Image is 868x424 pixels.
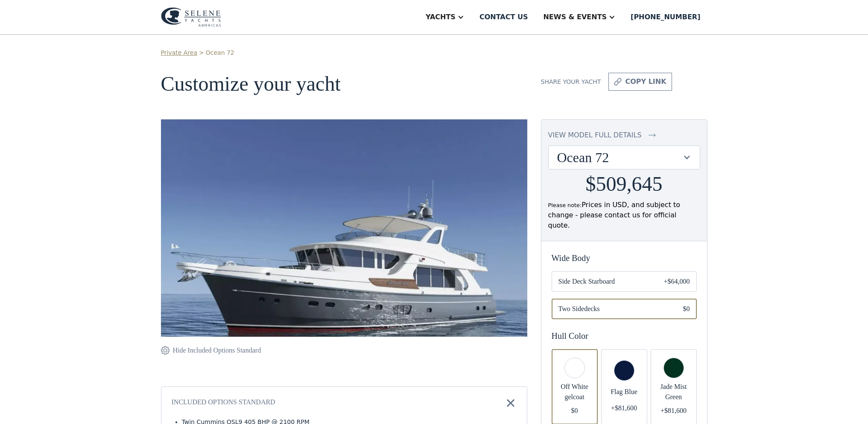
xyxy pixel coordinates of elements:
[548,202,582,208] span: Please note:
[206,48,234,57] a: Ocean 72
[479,12,528,22] div: Contact us
[172,397,275,409] div: Included Options Standard
[541,77,601,86] div: Share your yacht
[649,130,656,140] img: icon
[161,48,197,57] a: Private Area
[611,403,637,413] div: +$81,600
[614,77,622,87] img: icon
[549,146,700,169] div: Ocean 72
[173,345,261,356] div: Hide Included Options Standard
[608,387,640,397] span: Flag Blue
[557,149,683,166] div: Ocean 72
[683,304,690,314] div: $0
[161,345,261,356] a: Hide Included Options Standard
[161,7,221,27] img: logo
[625,77,666,87] div: copy link
[426,12,456,22] div: Yachts
[199,48,204,57] div: >
[558,304,669,314] span: Two Sidedecks
[558,382,591,402] span: Off White gelcoat
[558,276,650,287] span: Side Deck Starboard
[548,130,700,140] a: view model full details
[505,397,517,409] img: icon
[548,130,642,140] div: view model full details
[543,12,607,22] div: News & EVENTS
[631,12,700,22] div: [PHONE_NUMBER]
[658,382,690,402] span: Jade Mist Green
[586,173,663,196] h2: $509,645
[552,252,697,264] div: Wide Body
[548,200,700,231] div: Prices in USD, and subject to change - please contact us for official quote.
[161,73,527,95] h1: Customize your yacht
[608,73,672,91] a: copy link
[161,345,170,356] img: icon
[663,276,690,287] div: +$64,000
[660,406,687,416] div: +$81,600
[571,406,578,416] div: $0
[552,329,697,342] div: Hull Color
